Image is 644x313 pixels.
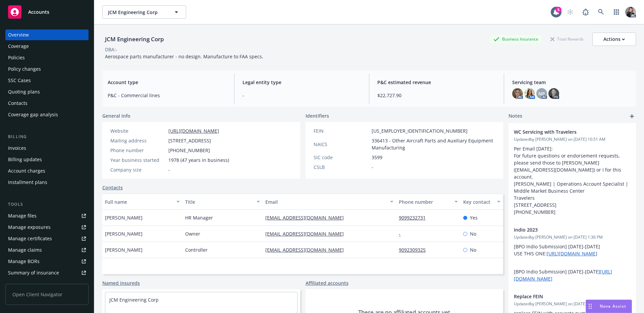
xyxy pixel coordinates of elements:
[5,98,89,109] a: Contacts
[8,245,42,255] div: Manage claims
[579,5,592,19] a: Report a Bug
[463,198,493,205] div: Key contact
[110,156,166,164] div: Year business started
[5,3,89,21] a: Accounts
[470,246,476,253] span: No
[372,164,373,171] span: -
[586,300,594,313] div: Drag to move
[490,35,542,43] div: Business Insurance
[8,267,59,278] div: Summary of insurance
[8,109,58,120] div: Coverage gap analysis
[8,154,42,165] div: Billing updates
[8,98,28,109] div: Contacts
[105,214,143,221] span: [PERSON_NAME]
[8,143,26,153] div: Invoices
[625,7,636,17] img: photo
[372,137,495,151] span: 336413 - Other Aircraft Parts and Auxiliary Equipment Manufacturing
[512,79,631,86] span: Servicing team
[5,154,89,165] a: Billing updates
[396,194,460,210] button: Phone number
[514,234,631,240] span: Updated by [PERSON_NAME] on [DATE] 1:36 PM
[102,5,186,19] button: JCM Engineering Corp
[314,164,369,171] div: CSLB
[548,88,559,99] img: photo
[8,256,40,267] div: Manage BORs
[110,137,166,144] div: Mailing address
[399,231,406,237] a: -
[5,143,89,153] a: Invoices
[314,154,369,161] div: SIC code
[28,9,49,15] span: Accounts
[547,250,597,257] a: [URL][DOMAIN_NAME]
[613,128,621,136] a: edit
[508,123,636,221] div: WC Servicing with TravelersUpdatedby [PERSON_NAME] on [DATE] 10:51 AMPer Email [DATE]: For future...
[105,53,263,60] span: Aerospace parts manufacturer - no design. Manufacture to FAA specs.
[5,222,89,233] a: Manage exposures
[102,112,130,119] span: General info
[514,136,631,142] span: Updated by [PERSON_NAME] on [DATE] 10:51 AM
[102,184,123,191] a: Contacts
[105,198,172,205] div: Full name
[5,256,89,267] a: Manage BORs
[8,64,41,74] div: Policy changes
[514,301,631,307] span: Updated by [PERSON_NAME] on [DATE] 1:09 PM
[603,33,625,46] div: Actions
[5,64,89,74] a: Policy changes
[8,177,47,188] div: Installment plans
[108,9,166,16] span: JCM Engineering Corp
[399,247,431,253] a: 9092309325
[306,112,329,119] span: Identifiers
[168,156,229,164] span: 1978 (47 years in business)
[243,92,361,99] span: -
[263,194,396,210] button: Email
[168,128,219,134] a: [URL][DOMAIN_NAME]
[628,112,636,120] a: add
[265,231,349,237] a: [EMAIL_ADDRESS][DOMAIN_NAME]
[377,79,496,86] span: P&C estimated revenue
[243,79,361,86] span: Legal entity type
[600,303,626,309] span: Nova Assist
[185,246,208,253] span: Controller
[168,166,170,173] span: -
[623,128,631,136] a: remove
[168,137,211,144] span: [STREET_ADDRESS]
[514,243,631,257] p: [BPO Indio Submission] [DATE]-[DATE] USE THIS ONE:
[594,5,608,19] a: Search
[185,198,253,205] div: Title
[5,75,89,86] a: SSC Cases
[182,194,263,210] button: Title
[168,147,210,154] span: [PHONE_NUMBER]
[586,300,632,313] button: Nova Assist
[306,279,348,287] a: Affiliated accounts
[185,214,213,221] span: HR Manager
[8,86,40,97] div: Quoting plans
[399,198,450,205] div: Phone number
[514,128,613,135] span: WC Servicing with Travelers
[8,75,31,86] div: SSC Cases
[514,293,613,300] span: Replace FEIN
[5,166,89,176] a: Account charges
[470,214,478,221] span: Yes
[512,88,523,99] img: photo
[8,210,37,221] div: Manage files
[314,141,369,148] div: NAICS
[547,35,587,43] div: Total Rewards
[538,90,545,97] span: NP
[610,5,623,19] a: Switch app
[105,230,143,237] span: [PERSON_NAME]
[265,214,349,221] a: [EMAIL_ADDRESS][DOMAIN_NAME]
[8,41,29,52] div: Coverage
[102,279,140,287] a: Named insureds
[314,127,369,134] div: FEIN
[102,35,167,44] div: JCM Engineering Corp
[514,268,631,282] p: [BPO Indio Submission] [DATE]-[DATE]
[461,194,503,210] button: Key contact
[102,194,182,210] button: Full name
[508,221,636,288] div: Indio 2023Updatedby [PERSON_NAME] on [DATE] 1:36 PM[BPO Indio Submission] [DATE]-[DATE] USE THIS ...
[372,127,468,134] span: [US_EMPLOYER_IDENTIFICATION_NUMBER]
[5,177,89,188] a: Installment plans
[5,86,89,97] a: Quoting plans
[8,222,51,233] div: Manage exposures
[108,92,226,99] span: P&C - Commercial lines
